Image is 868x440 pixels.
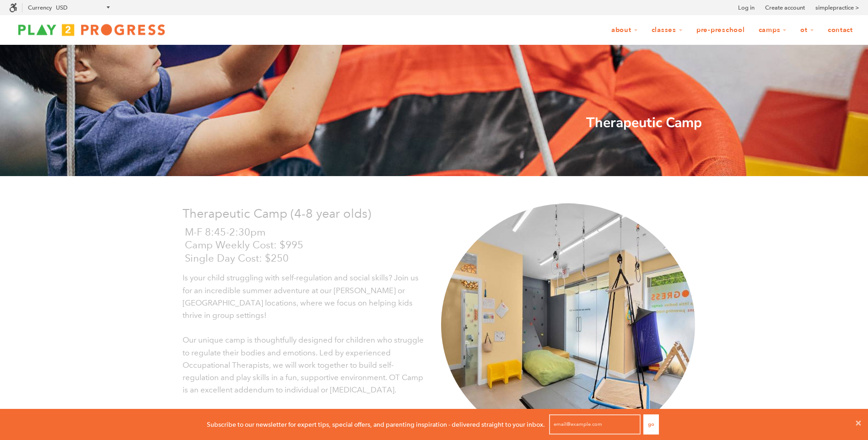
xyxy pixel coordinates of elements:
button: Go [643,414,659,435]
a: Log in [738,3,755,12]
a: Classes [646,21,689,39]
a: Contact [822,21,859,39]
a: Pre-Preschool [690,21,751,39]
a: About [605,21,644,39]
p: M-F 8:45-2:30pm [185,226,427,239]
p: Single Day Cost: $250 [185,252,427,265]
a: Camps [753,21,793,39]
p: Therapeutic Camp (4 [183,204,427,223]
a: OT [794,21,820,39]
p: Subscribe to our newsletter for expert tips, special offers, and parenting inspiration - delivere... [207,419,545,429]
input: email@example.com [549,414,641,435]
label: Currency [28,4,52,11]
img: Play2Progress logo [9,21,174,39]
strong: Therapeutic Camp [586,113,702,132]
span: Our unique camp is thoughtfully designed for children who struggle to regulate their bodies and e... [183,335,424,395]
span: Is your child struggling with self-regulation and social skills? Join us for an incredible summer... [183,273,419,320]
a: simplepractice > [815,3,859,12]
a: Create account [765,3,805,12]
p: Camp Weekly Cost: $995 [185,239,427,252]
span: -8 year olds) [302,206,371,221]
